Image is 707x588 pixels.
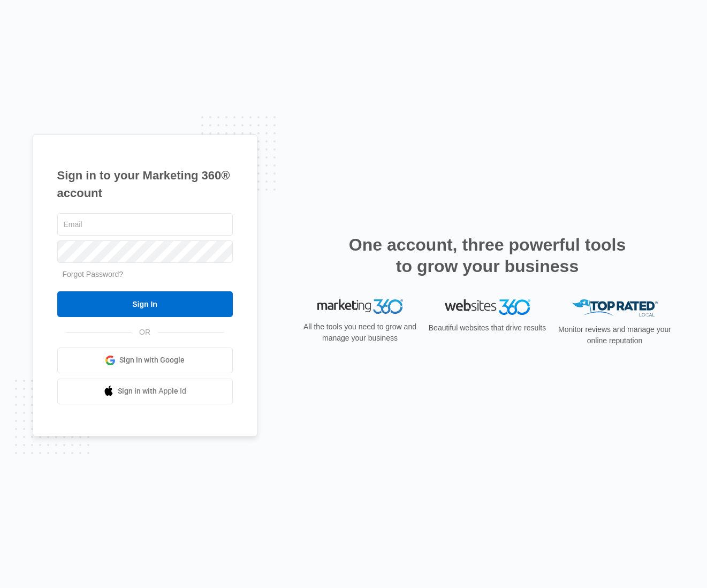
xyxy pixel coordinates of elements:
[57,379,233,404] a: Sign in with Apple Id
[119,355,185,366] span: Sign in with Google
[317,299,403,314] img: Marketing 360
[57,348,233,373] a: Sign in with Google
[572,299,658,317] img: Top Rated Local
[132,327,158,338] span: OR
[63,270,124,278] a: Forgot Password?
[346,234,629,277] h2: One account, three powerful tools to grow your business
[300,321,420,344] p: All the tools you need to grow and manage your business
[57,291,233,317] input: Sign In
[118,386,186,397] span: Sign in with Apple Id
[555,324,675,346] p: Monitor reviews and manage your online reputation
[445,299,530,315] img: Websites 360
[428,322,548,334] p: Beautiful websites that drive results
[57,213,233,236] input: Email
[57,167,233,202] h1: Sign in to your Marketing 360® account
